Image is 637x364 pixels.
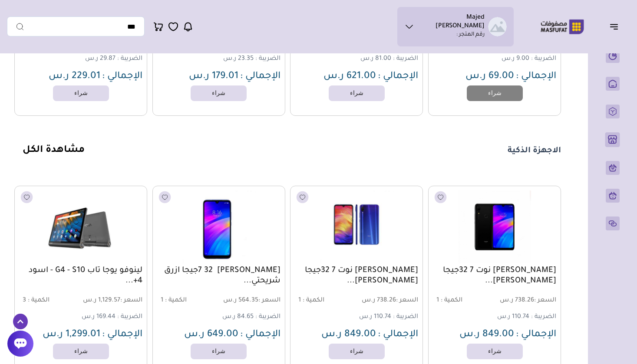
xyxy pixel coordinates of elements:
span: 1 [161,297,163,304]
span: السعر : [534,297,556,304]
span: الإجمالي : [240,72,281,82]
span: الكمية : [165,297,187,304]
span: 84.65 ر.س [222,314,254,321]
span: السعر : [120,297,142,304]
a: شراء [53,344,109,359]
span: 110.74 ر.س [497,314,529,321]
span: الضريبة : [117,314,142,321]
span: الإجمالي : [240,330,281,340]
span: 69.00 ر.س [465,72,514,82]
a: [PERSON_NAME] نوت 7 32جيجا [PERSON_NAME]... [433,266,556,286]
span: 621.00 ر.س [323,72,376,82]
span: الضريبة : [255,314,281,321]
span: 738.26 ر.س [495,297,556,305]
span: الإجمالي : [102,330,142,340]
a: شراء [53,85,109,101]
a: [PERSON_NAME] 7 32جيجا ازرق شريحتي... [157,266,281,286]
span: 110.74 ر.س [359,314,391,321]
span: 564.35 ر.س [220,297,281,305]
img: Logo [535,18,590,35]
span: السعر : [396,297,418,304]
span: 229.01 ر.س [49,72,100,82]
a: [PERSON_NAME] نوت 7 32جيجا [PERSON_NAME]... [295,266,418,286]
img: 241.625-241.625202310101447-cipntHcOVvoJQivDy2aNFZgorDebMX5z3tHJizUu.jpg [295,190,418,263]
span: 29.87 ر.س [85,56,116,62]
span: الضريبة : [531,314,556,321]
a: شراء [467,85,523,101]
span: الكمية : [28,297,50,304]
img: 241.625-241.625202310101446-2023-10-04-651d59255d067.png [433,190,556,263]
img: 241.625-241.625202310101447-iG1OGX0UmE8fyAdo8snl7ey1elUT1wdmAzclIUVB.jpg [158,190,280,263]
a: شراء [191,344,247,359]
span: 3 [23,297,26,304]
span: 81.00 ر.س [360,56,391,62]
span: الإجمالي : [516,330,556,340]
span: 169.44 ر.س [82,314,116,321]
span: الضريبة : [255,56,281,62]
span: السعر : [258,297,281,304]
span: الضريبة : [393,314,418,321]
span: الكمية : [441,297,462,304]
a: لينوفو يوجا تاب G4 - S10 - اسود 4+... [19,266,142,286]
a: شراء [191,85,247,101]
span: 9.00 ر.س [502,56,529,62]
h1: الاجهزة الذكية [508,146,561,156]
span: الإجمالي : [378,72,418,82]
span: الكمية : [303,297,324,304]
a: شراء [467,344,523,359]
span: الإجمالي : [516,72,556,82]
h1: Majed [PERSON_NAME] [418,14,484,31]
span: 1,299.01 ر.س [43,330,100,340]
span: 1,129.57 ر.س [82,297,142,305]
span: 849.00 ر.س [459,330,514,340]
img: Majed Alanazi [488,17,507,36]
p: رقم المتجر : [456,31,485,39]
a: شراء [329,85,385,101]
img: 241.625-241.625202310101436-b69iKGs15XGayXNxTnlqvKf3NUZsU2EPIWiGRuMg.jpg [20,190,142,263]
span: الإجمالي : [378,330,418,340]
span: 23.35 ر.س [223,56,254,62]
span: 1 [436,297,439,304]
a: مشاهدة الكل [23,145,85,156]
span: 1 [298,297,301,304]
span: الضريبة : [117,56,142,62]
span: 649.00 ر.س [184,330,238,340]
span: 738.26 ر.س [358,297,419,305]
span: الضريبة : [393,56,418,62]
span: الإجمالي : [102,72,142,82]
span: 179.01 ر.س [189,72,238,82]
span: الضريبة : [531,56,556,62]
a: شراء [329,344,385,359]
span: 849.00 ر.س [321,330,376,340]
